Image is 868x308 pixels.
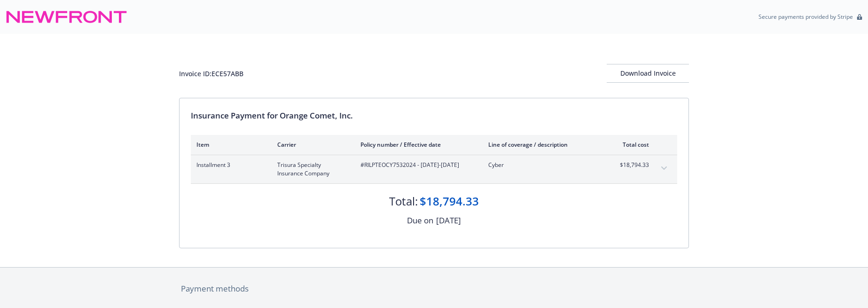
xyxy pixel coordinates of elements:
button: Download Invoice [607,64,689,83]
div: Insurance Payment for Orange Comet, Inc. [191,110,677,122]
div: Policy number / Effective date [360,141,473,149]
div: $18,794.33 [420,193,479,209]
div: Item [196,141,262,149]
div: Payment methods [181,283,687,295]
div: [DATE] [436,214,461,227]
p: Secure payments provided by Stripe [759,13,853,21]
span: Trisura Specialty Insurance Company [277,161,345,178]
span: #RILPTEOCY7532024 - [DATE]-[DATE] [360,161,473,169]
div: Carrier [277,141,345,149]
span: $18,794.33 [614,161,649,169]
div: Due on [407,214,433,227]
div: Total: [389,193,418,209]
div: Download Invoice [607,64,689,82]
span: Installment 3 [196,161,262,169]
span: Cyber [488,161,599,169]
div: Line of coverage / description [488,141,599,149]
button: expand content [657,161,672,176]
div: Installment 3Trisura Specialty Insurance Company#RILPTEOCY7532024 - [DATE]-[DATE]Cyber$18,794.33e... [191,155,677,183]
div: Invoice ID: ECE57ABB [179,69,243,79]
div: Total cost [614,141,649,149]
